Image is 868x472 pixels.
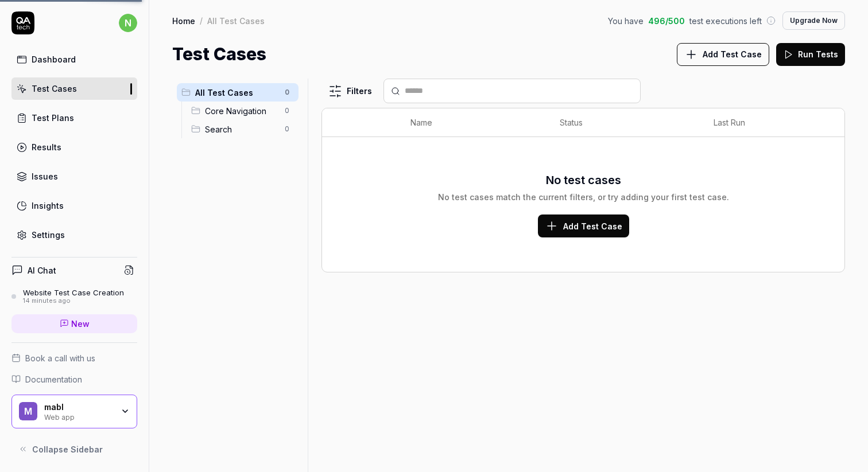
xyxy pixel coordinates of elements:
[32,200,64,212] div: Insights
[11,373,137,385] a: Documentation
[119,14,137,32] span: n
[689,15,762,27] span: test executions left
[11,48,137,71] a: Dashboard
[32,112,74,124] div: Test Plans
[207,15,265,26] div: All Test Cases
[32,170,58,182] div: Issues
[23,297,124,305] div: 14 minutes ago
[44,412,113,421] div: Web app
[703,48,762,60] span: Add Test Case
[11,288,137,305] a: Website Test Case Creation14 minutes ago
[648,15,685,27] span: 496 / 500
[25,352,95,364] span: Book a call with us
[702,108,821,137] th: Last Run
[280,104,294,118] span: 0
[321,80,379,103] button: Filters
[25,373,82,385] span: Documentation
[438,191,729,203] div: No test cases match the current filters, or try adding your first test case.
[172,41,266,67] h1: Test Cases
[548,108,702,137] th: Status
[11,352,137,364] a: Book a call with us
[195,87,278,99] span: All Test Cases
[280,85,294,99] span: 0
[172,15,195,26] a: Home
[608,15,644,27] span: You have
[187,102,299,120] div: Drag to reorderCore Navigation0
[23,288,124,297] div: Website Test Case Creation
[11,107,137,129] a: Test Plans
[11,224,137,246] a: Settings
[44,402,113,412] div: mabl
[187,120,299,138] div: Drag to reorderSearch0
[546,171,621,189] h3: No test cases
[205,123,278,135] span: Search
[11,438,137,461] button: Collapse Sidebar
[32,229,65,241] div: Settings
[538,214,629,237] button: Add Test Case
[11,165,137,188] a: Issues
[677,43,769,66] button: Add Test Case
[782,11,845,30] button: Upgrade Now
[71,318,90,330] span: New
[32,141,61,153] div: Results
[28,264,56,276] h4: AI Chat
[11,314,137,333] a: New
[776,43,845,66] button: Run Tests
[32,443,103,455] span: Collapse Sidebar
[11,77,137,100] a: Test Cases
[19,402,37,420] span: m
[11,136,137,158] a: Results
[119,11,137,34] button: n
[399,108,549,137] th: Name
[205,105,278,117] span: Core Navigation
[32,53,76,65] div: Dashboard
[11,194,137,217] a: Insights
[32,83,77,95] div: Test Cases
[11,395,137,429] button: mmablWeb app
[280,122,294,136] span: 0
[563,220,622,232] span: Add Test Case
[200,15,203,26] div: /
